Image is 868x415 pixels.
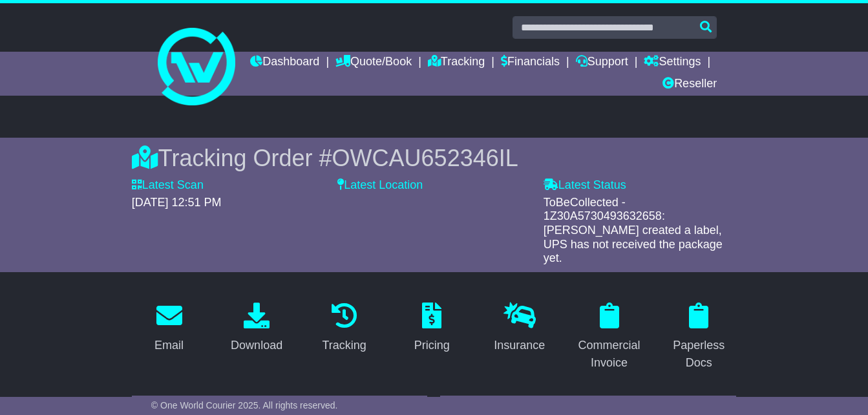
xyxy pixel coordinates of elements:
div: Email [154,337,184,354]
label: Latest Scan [132,178,204,193]
span: [DATE] 12:51 PM [132,196,222,209]
span: ToBeCollected - 1Z30A5730493632658: [PERSON_NAME] created a label, UPS has not received the packa... [544,196,723,264]
a: Email [146,298,192,359]
a: Download [222,298,291,359]
div: Insurance [494,337,545,354]
a: Dashboard [250,52,319,74]
span: OWCAU652346IL [332,145,518,171]
span: © One World Courier 2025. All rights reserved. [151,400,338,410]
div: Tracking Order # [132,144,736,172]
a: Support [576,52,628,74]
div: Pricing [414,337,450,354]
a: Pricing [406,298,458,359]
a: Paperless Docs [662,298,737,376]
a: Financials [501,52,560,74]
a: Tracking [314,298,375,359]
a: Insurance [485,298,553,359]
label: Latest Location [337,178,423,193]
a: Reseller [662,74,717,96]
div: Paperless Docs [670,337,728,372]
label: Latest Status [544,178,626,193]
a: Quote/Book [335,52,412,74]
div: Tracking [323,337,366,354]
a: Commercial Invoice [570,298,649,376]
a: Settings [644,52,701,74]
div: Commercial Invoice [578,337,640,372]
div: Download [231,337,282,354]
a: Tracking [428,52,485,74]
